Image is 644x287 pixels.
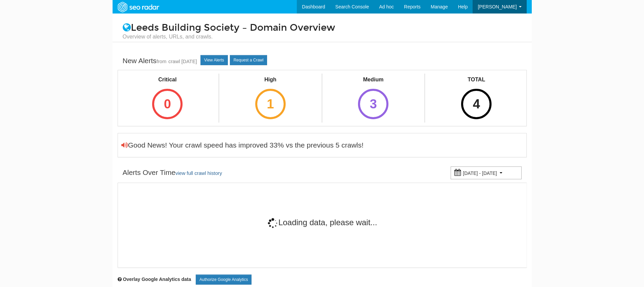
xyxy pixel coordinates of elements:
div: 4 [461,89,492,119]
div: Critical [146,76,189,84]
div: Alerts Over Time [123,167,222,178]
span: Help [458,4,468,9]
div: Medium [352,76,395,84]
small: Overview of alerts, URLs, and crawls. [123,33,522,41]
img: 11-4dc14fe5df68d2ae899e237faf9264d6df02605dd655368cb856cd6ce75c7573.gif [267,218,278,229]
span: Overlay chart with Google Analytics data [123,277,191,282]
div: TOTAL [455,76,498,84]
div: New Alerts [123,56,197,67]
span: Ad hoc [379,4,394,9]
span: Loading data, please wait... [267,218,377,227]
small: [DATE] - [DATE] [463,171,497,176]
a: crawl [DATE] [168,59,197,64]
a: Authorize Google Analytics [196,275,252,285]
h1: Leeds Building Society – Domain Overview [118,23,527,41]
img: SEORadar [115,1,162,13]
span: [PERSON_NAME] [478,4,517,9]
a: view full crawl history [175,171,222,176]
div: 3 [358,89,388,119]
span: Manage [431,4,448,9]
small: from [157,59,166,64]
div: High [249,76,292,84]
span: Reports [404,4,421,9]
div: 1 [255,89,286,119]
a: View Alerts [200,55,228,65]
a: Request a Crawl [230,55,267,65]
div: 0 [152,89,183,119]
div: Good News! Your crawl speed has improved 33% vs the previous 5 crawls! [121,140,364,150]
